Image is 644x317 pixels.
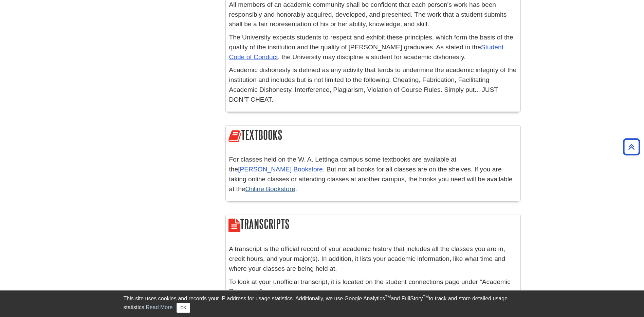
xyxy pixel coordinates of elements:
p: To look at your unofficial transcript, it is located on the student connections page under “Acade... [229,277,517,297]
p: Academic dishonesty is defined as any activity that tends to undermine the academic integrity of ... [229,65,517,104]
sup: TM [385,295,391,299]
button: Close [177,303,190,313]
a: Back to Top [621,142,642,151]
div: This site uses cookies and records your IP address for usage statistics. Additionally, we use Goo... [124,295,521,313]
h2: Textbooks [226,126,520,145]
a: Read More [146,304,172,310]
p: A transcript is the official record of your academic history that includes all the classes you ar... [229,244,517,273]
sup: TM [423,295,429,299]
a: [PERSON_NAME] Bookstore [238,166,323,173]
p: The University expects students to respect and exhibit these principles, which form the basis of ... [229,33,517,62]
a: Online Bookstore [245,185,295,193]
h2: Transcripts [226,215,520,234]
p: For classes held on the W. A. Lettinga campus some textbooks are available at the . But not all b... [229,155,517,194]
a: Student Code of Conduct [229,44,504,61]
